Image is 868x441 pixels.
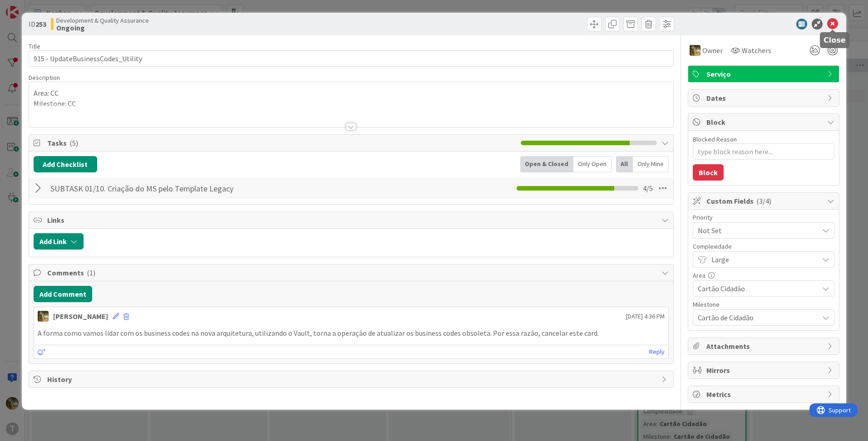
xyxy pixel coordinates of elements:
button: Block [693,164,724,181]
span: ( 3/4 ) [756,196,771,206]
span: Not Set [698,224,814,237]
b: 253 [35,20,46,29]
span: Cartão Cidadão [698,282,814,295]
div: Complexidade [693,243,834,250]
span: Serviço [706,69,823,79]
div: [PERSON_NAME] [53,311,108,322]
span: Metrics [706,389,823,400]
span: Attachments [706,341,823,352]
span: Tasks [47,137,516,148]
div: Open & Closed [520,156,573,172]
span: ID [29,19,46,29]
span: Dates [706,93,823,103]
span: Mirrors [706,365,823,376]
p: A forma como vamos lidar com os business codes na nova arquitetura, utilizando o Vault, torna a o... [38,328,665,338]
label: Title [29,42,40,50]
div: Only Mine [633,156,669,172]
span: 4 / 5 [643,183,653,194]
span: Watchers [742,45,771,56]
span: [DATE] 4:36 PM [626,312,665,321]
img: JC [690,45,700,56]
h5: Close [824,36,846,44]
div: Area [693,272,834,279]
input: Add Checklist... [47,180,252,196]
span: Links [47,215,657,225]
span: ( 5 ) [69,138,78,147]
div: Priority [693,214,834,220]
button: Add Link [34,233,84,250]
div: All [616,156,633,172]
p: Milestone: CC [34,98,669,109]
span: Description [29,73,60,82]
b: Ongoing [56,24,149,31]
span: Support [19,1,41,12]
span: Large [711,253,814,266]
input: type card name here... [29,50,674,67]
a: Reply [649,346,665,358]
span: ( 1 ) [87,268,95,277]
span: Owner [702,45,723,56]
span: Development & Quality Assurance [56,17,149,24]
span: Block [706,117,823,127]
div: Only Open [573,156,612,172]
span: Comments [47,267,657,278]
img: JC [38,311,49,322]
button: Add Comment [34,286,92,302]
span: Custom Fields [706,196,823,206]
span: History [47,374,657,385]
p: Area: CC [34,88,669,98]
span: Cartão de Cidadão [698,311,814,324]
label: Blocked Reason [693,135,737,143]
button: Add Checklist [34,156,97,172]
div: Milestone [693,301,834,308]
